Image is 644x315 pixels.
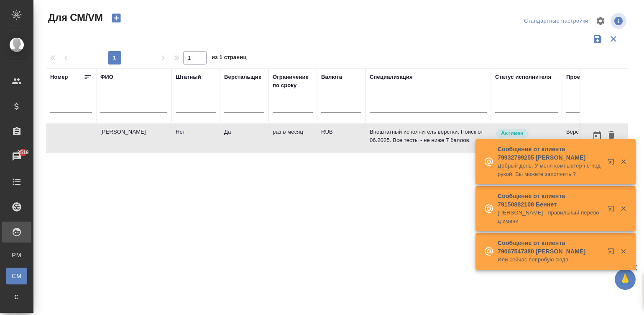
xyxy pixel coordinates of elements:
button: Удалить [604,128,618,143]
button: Закрыть [615,205,632,212]
p: Сообщение от клиента 79150882108 Беннет [498,192,602,209]
div: Номер [50,73,68,81]
button: Сохранить фильтры [590,31,606,47]
a: 8519 [2,146,31,167]
span: из 1 страниц [212,52,247,65]
p: [PERSON_NAME] - правильный перевод имени [498,209,602,225]
span: PM [10,251,23,259]
td: Нет [171,124,220,153]
p: Активен [501,129,524,137]
div: Проектный отдел [566,73,615,81]
p: Внештатный исполнитель вёрстки. Поиск от 06.2025. Все тесты - не ниже 7 баллов. [370,128,487,145]
p: Добрый день. У меня компьютер не под рукой. Вы можете заполнить ? [498,162,602,178]
div: split button [522,15,590,28]
button: Закрыть [615,158,632,165]
button: Сбросить фильтры [606,31,621,47]
td: RUB [317,124,365,153]
div: Рядовой исполнитель: назначай с учетом рейтинга [495,128,558,139]
span: 8519 [12,148,33,157]
span: Настроить таблицу [590,11,611,31]
span: С [10,293,23,301]
div: Специализация [370,73,413,81]
td: [PERSON_NAME] [96,124,171,153]
div: Верстальщик [224,73,261,81]
button: Создать [106,11,126,25]
button: Открыть в новой вкладке [603,153,623,173]
div: Статус исполнителя [495,73,551,81]
td: раз в месяц [268,124,317,153]
td: Верстки и дизайна [562,124,629,153]
p: Или сейчас попробую сюда [498,256,602,264]
div: Ограничение по сроку [273,73,313,90]
span: CM [10,272,23,280]
a: CM [6,268,27,284]
p: Сообщение от клиента 79932799255 [PERSON_NAME] [498,145,602,162]
button: Открыть в новой вкладке [603,200,623,220]
a: С [6,289,27,305]
p: Сообщение от клиента 79067547380 [PERSON_NAME] [498,239,602,256]
div: Валюта [321,73,342,81]
div: ФИО [100,73,113,81]
div: Штатный [176,73,201,81]
button: Закрыть [615,248,632,255]
td: Да [220,124,268,153]
a: PM [6,247,27,263]
span: Посмотреть информацию [611,13,628,29]
span: Для СМ/VM [46,11,103,24]
button: Открыть календарь загрузки [590,128,604,143]
button: Открыть в новой вкладке [603,243,623,263]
